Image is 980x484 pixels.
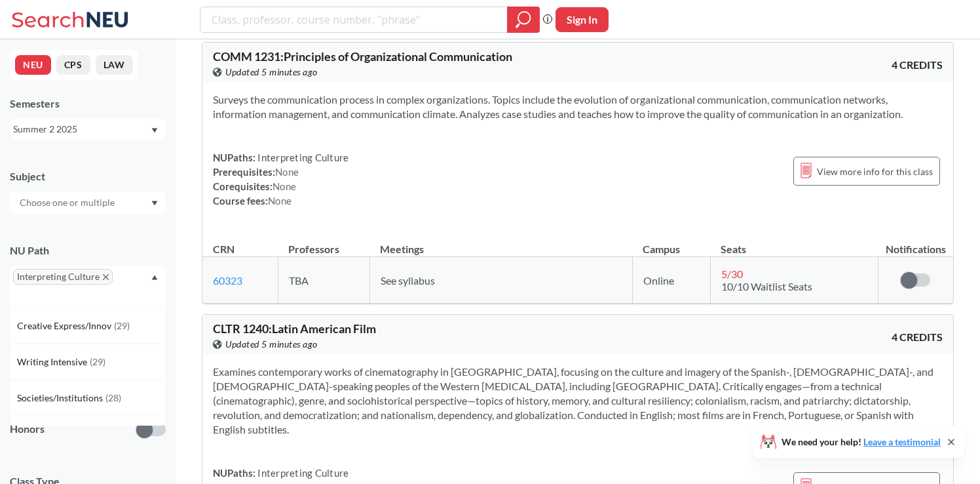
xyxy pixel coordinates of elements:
th: Notifications [878,229,953,257]
div: Semesters [10,96,166,111]
svg: magnifying glass [516,10,531,29]
span: CLTR 1240 : Latin American Film [213,321,376,336]
input: Class, professor, course number, "phrase" [210,9,498,31]
button: Sign In [556,7,609,32]
div: NU Path [10,243,166,258]
td: TBA [278,257,369,304]
section: Examines contemporary works of cinematography in [GEOGRAPHIC_DATA], focusing on the culture and i... [213,365,943,437]
div: CRN [213,242,235,256]
span: We need your help! [782,437,941,447]
span: ( 29 ) [90,356,105,367]
svg: X to remove pill [103,274,109,280]
span: Writing Intensive [17,355,90,369]
span: 4 CREDITS [892,58,943,72]
div: Interpreting CultureX to remove pillDropdown arrowCreative Express/Innov(29)Writing Intensive(29)... [10,266,166,308]
span: ( 29 ) [114,320,130,331]
span: Interpreting CultureX to remove pill [13,269,113,285]
th: Campus [632,229,710,257]
span: Updated 5 minutes ago [225,65,318,79]
span: 10/10 Waitlist Seats [721,280,812,292]
button: LAW [96,55,133,75]
span: 4 CREDITS [892,330,943,344]
span: Interpreting Culture [255,467,349,479]
th: Meetings [369,229,632,257]
svg: Dropdown arrow [151,128,158,133]
p: Honors [10,422,45,437]
div: Dropdown arrow [10,192,166,214]
div: Summer 2 2025 [13,122,150,136]
span: ( 28 ) [105,392,121,403]
span: Updated 5 minutes ago [225,337,318,352]
a: Leave a testimonial [863,436,941,447]
td: Online [632,257,710,304]
div: Subject [10,169,166,184]
th: Professors [278,229,369,257]
span: COMM 1231 : Principles of Organizational Communication [213,49,512,64]
input: Choose one or multiple [13,195,123,211]
span: Interpreting Culture [255,151,349,163]
div: NUPaths: Prerequisites: Corequisites: Course fees: [213,150,349,208]
span: Societies/Institutions [17,391,105,405]
span: None [275,166,299,178]
span: None [268,195,292,207]
svg: Dropdown arrow [151,201,158,206]
button: CPS [56,55,90,75]
svg: Dropdown arrow [151,275,158,280]
span: See syllabus [381,274,435,287]
a: 60323 [213,274,242,287]
span: View more info for this class [817,163,933,180]
div: magnifying glass [507,7,540,33]
th: Seats [710,229,878,257]
section: Surveys the communication process in complex organizations. Topics include the evolution of organ... [213,92,943,121]
span: None [273,180,296,192]
span: Creative Express/Innov [17,319,114,333]
button: NEU [15,55,51,75]
span: 5 / 30 [721,268,743,280]
div: Summer 2 2025Dropdown arrow [10,119,166,140]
